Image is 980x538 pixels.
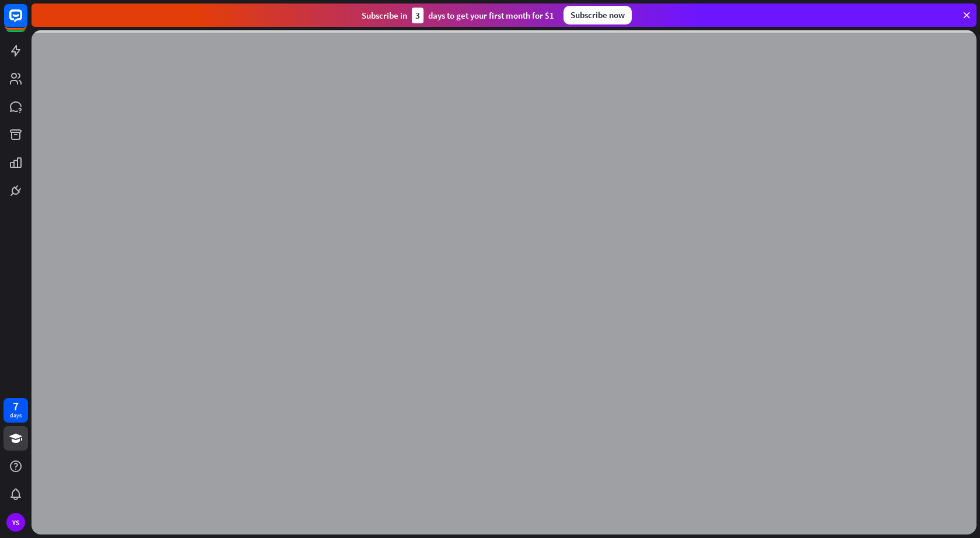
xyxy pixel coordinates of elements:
[10,412,22,420] div: days
[563,6,632,24] div: Subscribe now
[412,8,423,23] div: 3
[6,513,25,532] div: YS
[3,398,28,423] a: 7 days
[362,8,554,23] div: Subscribe in days to get your first month for $1
[13,401,19,412] div: 7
